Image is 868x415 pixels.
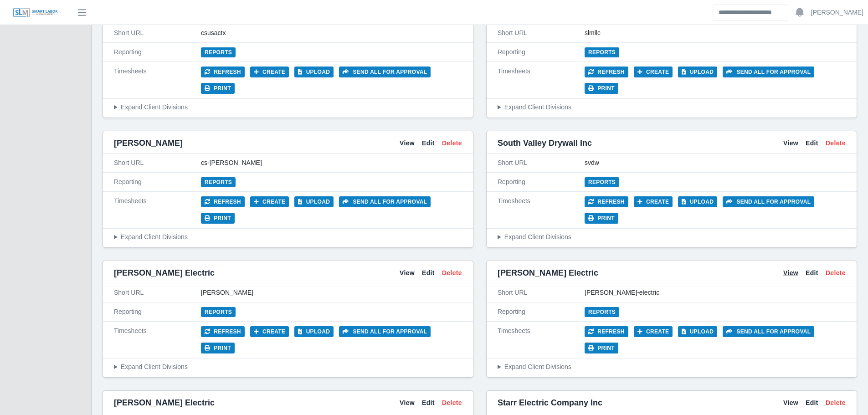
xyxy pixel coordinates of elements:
[250,67,289,77] button: Create
[294,67,334,77] button: Upload
[201,288,462,297] div: [PERSON_NAME]
[723,326,814,337] button: Send all for approval
[201,307,236,317] a: Reports
[783,398,798,408] a: View
[498,307,585,317] div: Reporting
[114,28,201,38] div: Short URL
[585,158,846,168] div: svdw
[498,288,585,297] div: Short URL
[250,196,289,207] button: Create
[585,343,618,354] button: Print
[201,326,245,337] button: Refresh
[201,196,245,207] button: Refresh
[498,396,602,409] span: Starr Electric Company Inc
[498,362,846,372] summary: Expand Client Divisions
[13,8,58,18] img: SLM Logo
[339,326,431,337] button: Send all for approval
[422,398,435,408] a: Edit
[294,196,334,207] button: Upload
[201,213,235,224] button: Print
[585,28,846,38] div: slmllc
[585,83,618,94] button: Print
[806,138,818,148] a: Edit
[678,326,717,337] button: Upload
[201,177,236,187] a: Reports
[400,268,415,278] a: View
[114,362,462,372] summary: Expand Client Divisions
[201,28,462,38] div: csusactx
[826,398,846,408] a: Delete
[201,158,462,168] div: cs-[PERSON_NAME]
[114,266,215,279] span: [PERSON_NAME] Electric
[678,196,717,207] button: Upload
[498,137,592,149] span: South Valley Drywall Inc
[250,326,289,337] button: Create
[114,396,215,409] span: [PERSON_NAME] Electric
[585,67,628,77] button: Refresh
[498,196,585,224] div: Timesheets
[713,5,788,20] input: Search
[806,268,818,278] a: Edit
[294,326,334,337] button: Upload
[114,196,201,224] div: Timesheets
[585,213,618,224] button: Print
[585,307,619,317] a: Reports
[114,232,462,242] summary: Expand Client Divisions
[723,196,814,207] button: Send all for approval
[114,307,201,317] div: Reporting
[783,138,798,148] a: View
[114,47,201,57] div: Reporting
[585,196,628,207] button: Refresh
[498,67,585,94] div: Timesheets
[723,67,814,77] button: Send all for approval
[498,326,585,354] div: Timesheets
[826,138,846,148] a: Delete
[114,102,462,112] summary: Expand Client Divisions
[678,67,717,77] button: Upload
[634,67,673,77] button: Create
[201,67,245,77] button: Refresh
[806,398,818,408] a: Edit
[422,268,435,278] a: Edit
[498,102,846,112] summary: Expand Client Divisions
[339,196,431,207] button: Send all for approval
[201,83,235,94] button: Print
[114,67,201,94] div: Timesheets
[442,138,462,148] a: Delete
[585,326,628,337] button: Refresh
[498,177,585,187] div: Reporting
[585,177,619,187] a: Reports
[498,232,846,242] summary: Expand Client Divisions
[442,398,462,408] a: Delete
[114,137,183,149] span: [PERSON_NAME]
[585,288,846,297] div: [PERSON_NAME]-electric
[400,138,415,148] a: View
[114,326,201,354] div: Timesheets
[400,398,415,408] a: View
[826,268,846,278] a: Delete
[114,177,201,187] div: Reporting
[201,343,235,354] button: Print
[114,288,201,297] div: Short URL
[498,158,585,168] div: Short URL
[498,28,585,38] div: Short URL
[442,268,462,278] a: Delete
[783,268,798,278] a: View
[634,196,673,207] button: Create
[498,266,598,279] span: [PERSON_NAME] Electric
[114,158,201,168] div: Short URL
[201,47,236,57] a: Reports
[634,326,673,337] button: Create
[811,8,863,17] a: [PERSON_NAME]
[498,47,585,57] div: Reporting
[339,67,431,77] button: Send all for approval
[422,138,435,148] a: Edit
[585,47,619,57] a: Reports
